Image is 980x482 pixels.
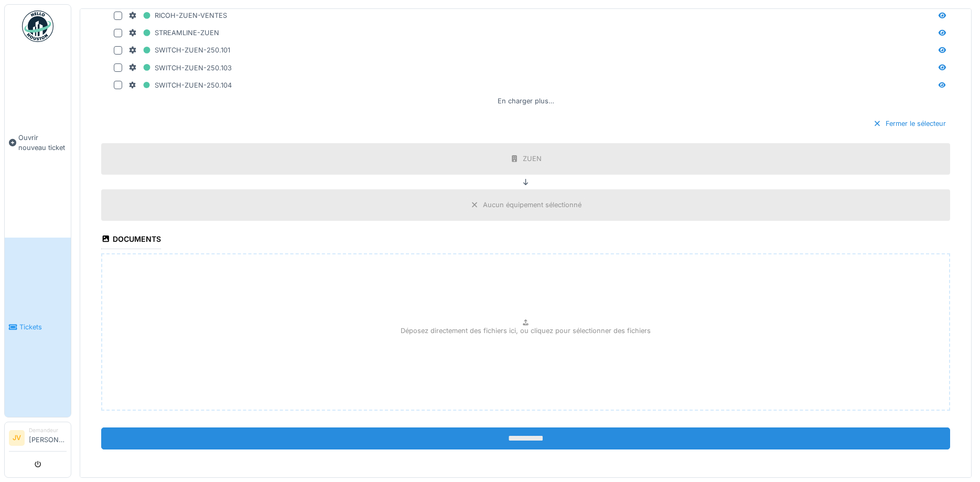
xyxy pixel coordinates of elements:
div: Fermer le sélecteur [869,116,950,131]
div: RICOH-ZUEN-VENTES [128,9,227,22]
img: Badge_color-CXgf-gQk.svg [22,10,53,42]
div: Documents [101,231,161,249]
a: JV Demandeur[PERSON_NAME] [9,426,67,452]
div: SWITCH-ZUEN-250.103 [128,61,232,74]
span: Ouvrir nouveau ticket [18,133,67,153]
span: Tickets [19,322,67,332]
li: [PERSON_NAME] [29,426,67,449]
p: Déposez directement des fichiers ici, ou cliquez pour sélectionner des fichiers [401,326,651,336]
a: Tickets [5,238,71,417]
div: Aucun équipement sélectionné [483,200,581,210]
div: SWITCH-ZUEN-250.101 [128,44,230,57]
div: ZUEN [523,154,542,164]
a: Ouvrir nouveau ticket [5,48,71,238]
div: En charger plus… [493,94,558,108]
li: JV [9,430,25,446]
div: STREAMLINE-ZUEN [128,26,219,39]
div: SWITCH-ZUEN-250.104 [128,79,232,92]
div: Demandeur [29,426,67,434]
